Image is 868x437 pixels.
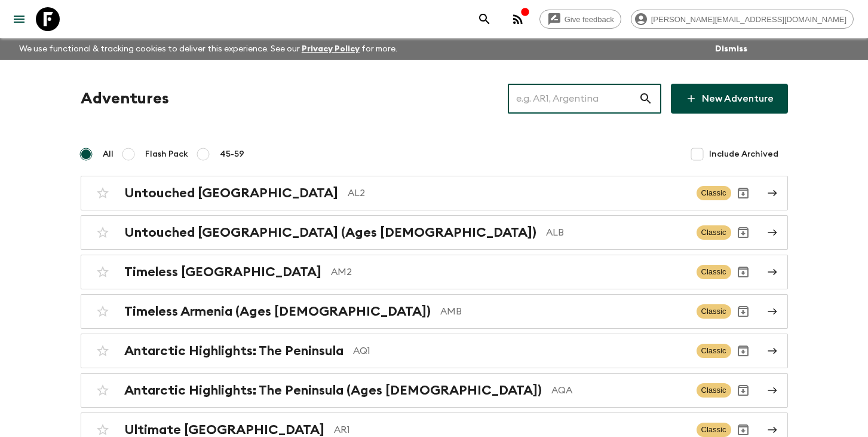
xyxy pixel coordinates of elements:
[697,265,731,279] span: Classic
[81,294,788,329] a: Timeless Armenia (Ages [DEMOGRAPHIC_DATA])AMBClassicArchive
[124,304,431,319] h2: Timeless Armenia (Ages [DEMOGRAPHIC_DATA])
[103,148,114,160] span: All
[81,87,169,111] h1: Adventures
[731,221,755,245] button: Archive
[7,7,31,31] button: menu
[220,148,244,160] span: 45-59
[508,82,639,115] input: e.g. AR1, Argentina
[124,343,343,359] h2: Antarctic Highlights: The Peninsula
[697,225,731,240] span: Classic
[81,176,788,210] a: Untouched [GEOGRAPHIC_DATA]AL2ClassicArchive
[539,10,621,29] a: Give feedback
[645,15,853,24] span: [PERSON_NAME][EMAIL_ADDRESS][DOMAIN_NAME]
[697,344,731,358] span: Classic
[731,181,755,205] button: Archive
[697,304,731,319] span: Classic
[81,255,788,289] a: Timeless [GEOGRAPHIC_DATA]AM2ClassicArchive
[731,300,755,323] button: Archive
[81,334,788,368] a: Antarctic Highlights: The PeninsulaAQ1ClassicArchive
[671,84,788,114] a: New Adventure
[731,260,755,284] button: Archive
[731,378,755,402] button: Archive
[731,339,755,363] button: Archive
[334,423,687,437] p: AR1
[302,45,360,53] a: Privacy Policy
[124,225,536,240] h2: Untouched [GEOGRAPHIC_DATA] (Ages [DEMOGRAPHIC_DATA])
[124,185,338,201] h2: Untouched [GEOGRAPHIC_DATA]
[697,423,731,437] span: Classic
[348,186,687,200] p: AL2
[697,383,731,398] span: Classic
[558,15,621,24] span: Give feedback
[81,373,788,408] a: Antarctic Highlights: The Peninsula (Ages [DEMOGRAPHIC_DATA])AQAClassicArchive
[124,383,542,398] h2: Antarctic Highlights: The Peninsula (Ages [DEMOGRAPHIC_DATA])
[546,225,687,240] p: ALB
[473,7,496,31] button: search adventures
[697,186,731,200] span: Classic
[124,264,321,280] h2: Timeless [GEOGRAPHIC_DATA]
[440,304,687,319] p: AMB
[712,41,750,57] button: Dismiss
[353,344,687,358] p: AQ1
[551,383,687,398] p: AQA
[631,10,854,29] div: [PERSON_NAME][EMAIL_ADDRESS][DOMAIN_NAME]
[81,215,788,250] a: Untouched [GEOGRAPHIC_DATA] (Ages [DEMOGRAPHIC_DATA])ALBClassicArchive
[331,265,687,279] p: AM2
[14,38,402,60] p: We use functional & tracking cookies to deliver this experience. See our for more.
[145,148,188,160] span: Flash Pack
[709,148,778,160] span: Include Archived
